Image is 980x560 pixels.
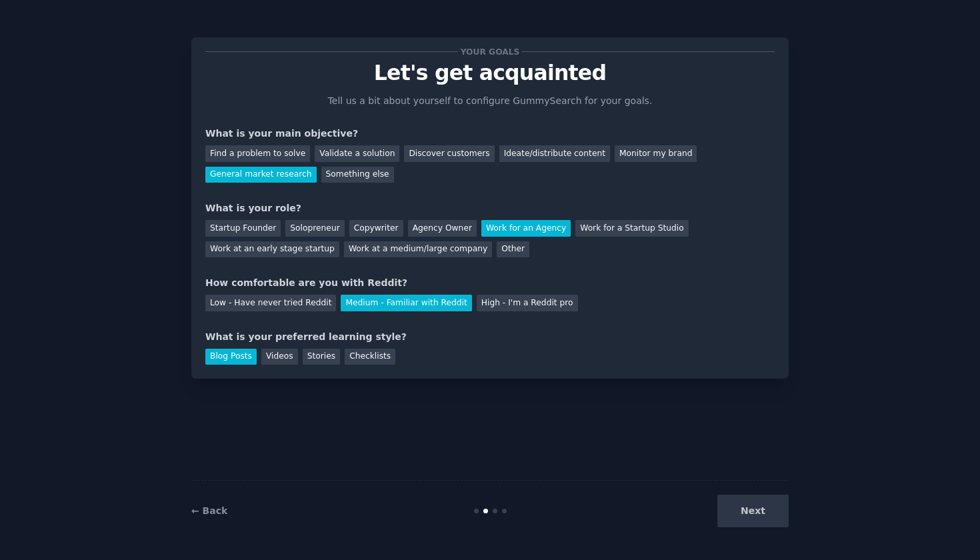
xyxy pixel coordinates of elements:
span: Your goals [458,45,522,59]
div: Ideate/distribute content [499,145,610,162]
div: High - I'm a Reddit pro [477,295,578,311]
div: Find a problem to solve [205,145,310,162]
div: Low - Have never tried Reddit [205,295,336,311]
a: ← Back [191,505,227,516]
div: How comfortable are you with Reddit? [205,276,775,290]
div: Work at an early stage startup [205,241,339,258]
p: Tell us a bit about yourself to configure GummySearch for your goals. [322,94,658,108]
div: Discover customers [404,145,494,162]
div: Monitor my brand [615,145,697,162]
div: Solopreneur [285,220,344,237]
div: What is your role? [205,201,775,215]
div: Something else [321,167,394,183]
div: Work at a medium/large company [344,241,492,258]
div: Checklists [345,349,395,365]
div: Other [497,241,529,258]
div: General market research [205,167,317,183]
p: Let's get acquainted [205,61,775,85]
div: Copywriter [349,220,403,237]
div: Blog Posts [205,349,257,365]
div: What is your main objective? [205,127,775,141]
div: Validate a solution [315,145,399,162]
div: Videos [261,349,298,365]
div: Startup Founder [205,220,281,237]
div: Agency Owner [408,220,477,237]
div: Medium - Familiar with Reddit [341,295,471,311]
div: Work for an Agency [481,220,571,237]
div: What is your preferred learning style? [205,330,775,344]
div: Stories [303,349,340,365]
div: Work for a Startup Studio [575,220,688,237]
